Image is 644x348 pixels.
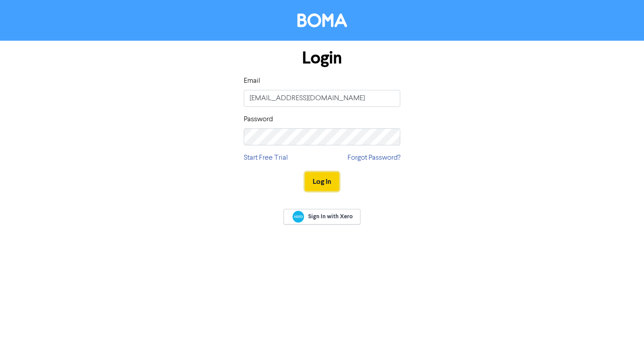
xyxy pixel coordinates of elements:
iframe: Chat Widget [599,305,644,348]
span: Sign In with Xero [308,212,353,221]
a: Sign In with Xero [284,209,360,225]
label: Email [244,76,260,86]
button: Log In [305,172,339,191]
a: Forgot Password? [347,153,400,163]
img: BOMA Logo [297,13,347,27]
label: Password [244,114,273,125]
h1: Login [244,48,400,68]
a: Start Free Trial [244,153,288,163]
img: Xero logo [292,211,304,223]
